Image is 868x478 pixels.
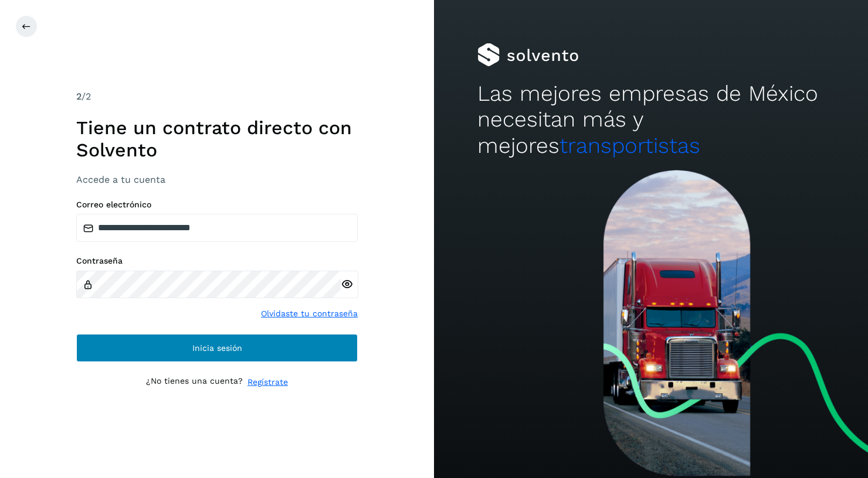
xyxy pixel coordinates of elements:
[76,200,358,210] label: Correo electrónico
[261,308,358,320] a: Olvidaste tu contraseña
[76,91,82,102] span: 2
[146,376,243,388] p: ¿No tienes una cuenta?
[76,256,358,266] label: Contraseña
[477,81,825,159] h2: Las mejores empresas de México necesitan más y mejores
[76,174,358,185] h3: Accede a tu cuenta
[192,344,242,352] span: Inicia sesión
[76,334,358,362] button: Inicia sesión
[76,90,358,104] div: /2
[76,117,358,162] h1: Tiene un contrato directo con Solvento
[560,133,700,158] span: transportistas
[247,376,288,388] a: Regístrate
